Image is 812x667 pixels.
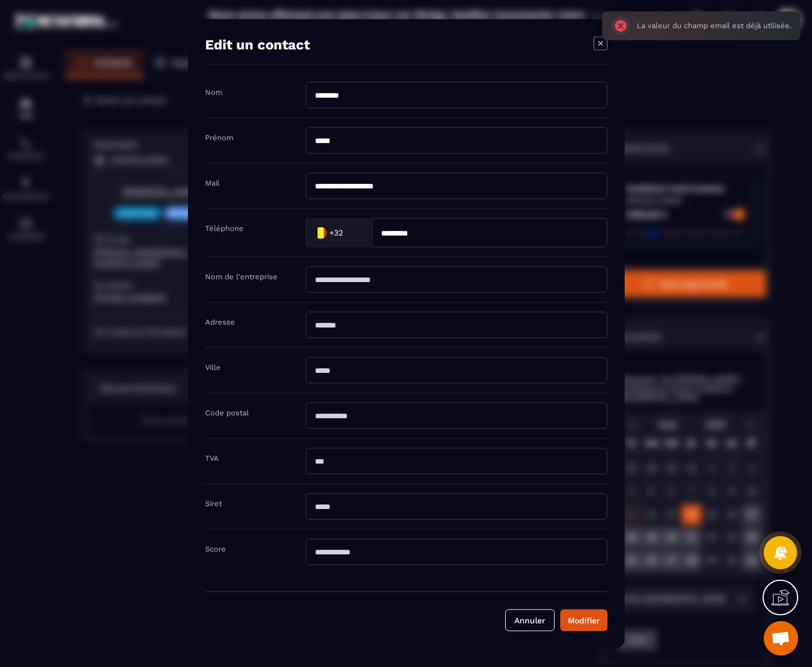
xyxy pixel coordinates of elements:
[505,609,555,631] button: Annuler
[205,544,226,553] label: Score
[205,499,222,507] label: Siret
[205,178,220,187] label: Mail
[205,36,310,52] h4: Edit un contact
[205,87,222,96] label: Nom
[309,221,332,244] img: Country Flag
[205,453,219,462] label: TVA
[205,133,233,141] label: Prénom
[205,408,249,417] label: Code postal
[345,224,360,241] input: Search for option
[764,621,798,656] a: Ouvrir le chat
[329,227,342,238] span: +32
[205,363,221,371] label: Ville
[205,272,278,280] label: Nom de l'entreprise
[205,223,244,232] label: Téléphone
[306,218,372,247] div: Search for option
[560,609,607,631] button: Modifier
[205,317,235,326] label: Adresse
